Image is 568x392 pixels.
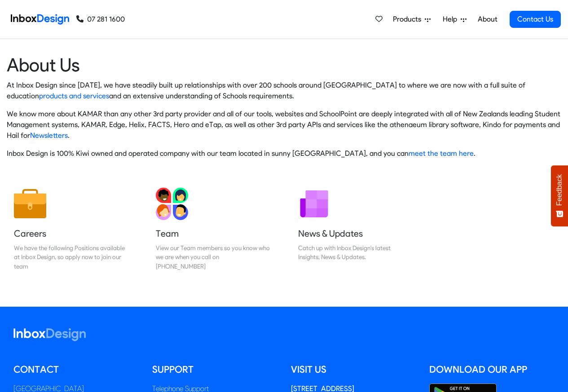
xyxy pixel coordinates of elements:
span: Help [443,14,461,25]
img: logo_inboxdesign_white.svg [13,328,86,341]
a: Newsletters [30,131,68,140]
a: 07 281 1600 [76,14,125,25]
img: 2022_01_12_icon_newsletter.svg [298,188,330,220]
p: Inbox Design is 100% Kiwi owned and operated company with our team located in sunny [GEOGRAPHIC_D... [7,148,561,159]
h5: Support [152,363,277,376]
heading: About Us [7,53,561,76]
h5: News & Updates [298,227,412,240]
div: Catch up with Inbox Design's latest Insights, News & Updates. [298,243,412,262]
div: We have the following Positions available at Inbox Design, so apply now to join our team [14,243,128,271]
img: 2022_01_13_icon_job.svg [14,188,46,220]
a: Help [439,10,470,28]
span: Feedback [555,174,564,206]
h5: Team [156,227,270,240]
a: About [475,10,500,28]
div: View our Team members so you know who we are when you call on [PHONE_NUMBER] [156,243,270,271]
a: News & Updates Catch up with Inbox Design's latest Insights, News & Updates. [291,181,419,278]
h5: Download our App [429,363,555,376]
a: products and services [39,92,109,100]
a: Careers We have the following Positions available at Inbox Design, so apply now to join our team [7,181,135,278]
span: Products [393,14,425,25]
a: Products [389,10,434,28]
a: Team View our Team members so you know who we are when you call on [PHONE_NUMBER] [149,181,277,278]
h5: Visit us [291,363,416,376]
button: Feedback - Show survey [551,165,568,226]
img: 2022_01_13_icon_team.svg [156,188,188,220]
p: We know more about KAMAR than any other 3rd party provider and all of our tools, websites and Sch... [7,109,561,141]
a: Contact Us [510,11,561,28]
h5: Careers [14,227,128,240]
h5: Contact [13,363,139,376]
p: At Inbox Design since [DATE], we have steadily built up relationships with over 200 schools aroun... [7,80,561,101]
a: meet the team here [409,149,474,158]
